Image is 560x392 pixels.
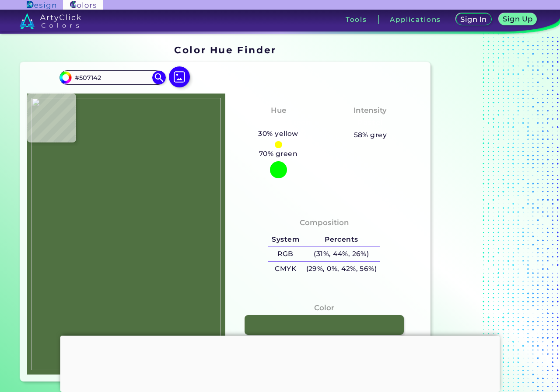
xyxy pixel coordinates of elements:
h5: Percents [303,232,380,247]
h3: Yellowish Green [241,118,315,128]
img: icon search [152,71,165,84]
a: Sign In [458,14,490,25]
h1: Color Hue Finder [174,43,276,56]
h5: 30% yellow [255,128,302,139]
h5: Sign Up [504,16,532,22]
h5: 70% green [255,148,301,160]
img: icon picture [169,66,190,87]
a: Sign Up [500,14,535,25]
h3: Pastel [354,118,387,128]
h3: Tools [346,16,367,23]
img: ArtyClick Design logo [27,1,56,9]
h5: System [268,232,302,247]
h3: Applications [390,16,441,23]
img: logo_artyclick_colors_white.svg [20,13,81,29]
h5: (29%, 0%, 42%, 56%) [303,262,380,276]
h5: (31%, 44%, 26%) [303,247,380,261]
h5: Sign In [462,16,486,23]
img: ad09179c-cc5e-4cb5-9cba-007758d3c162 [31,98,221,371]
h4: Intensity [353,104,387,117]
iframe: Advertisement [60,336,500,390]
h4: Color [314,302,334,314]
h5: RGB [268,247,302,261]
iframe: Advertisement [434,42,543,385]
h4: Hue [271,104,286,117]
h5: CMYK [268,262,302,276]
h5: 58% grey [354,129,387,141]
h4: Composition [300,216,349,229]
input: type color.. [72,72,153,83]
